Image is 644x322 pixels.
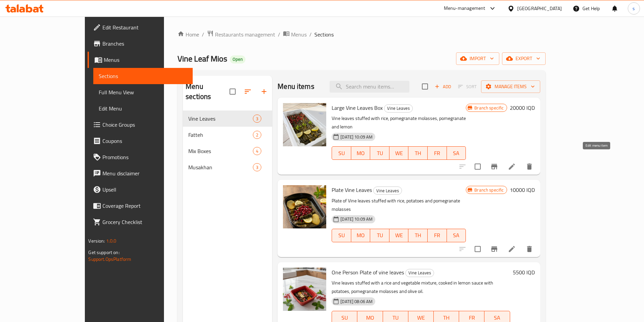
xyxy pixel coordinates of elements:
[256,83,272,100] button: Add section
[240,83,256,100] span: Sort sections
[88,237,105,245] span: Version:
[633,5,635,12] span: s
[102,202,187,210] span: Coverage Report
[354,230,368,240] span: MO
[332,146,351,160] button: SU
[332,229,351,242] button: SU
[517,5,562,12] div: [GEOGRAPHIC_DATA]
[177,51,227,66] span: Vine Leaf Mios
[444,4,485,13] div: Menu-management
[330,81,409,93] input: search
[430,230,444,240] span: FR
[335,148,348,158] span: SU
[486,241,502,257] button: Branch-specific-item
[253,164,261,171] span: 3
[408,229,428,242] button: TH
[510,185,535,195] h6: 10000 IQD
[88,149,192,165] a: Promotions
[253,132,261,138] span: 2
[450,230,463,240] span: SA
[102,121,187,129] span: Choice Groups
[472,187,506,193] span: Branch specific
[338,134,375,140] span: [DATE] 10:09 AM
[392,148,406,158] span: WE
[102,137,187,145] span: Coupons
[384,104,413,113] div: Vine Leaves
[392,230,406,240] span: WE
[186,81,230,102] h2: Menu sections
[188,163,253,171] span: Musakhan
[207,30,275,39] a: Restaurants management
[335,230,348,240] span: SU
[432,81,454,92] button: Add
[102,185,187,194] span: Upsell
[225,84,240,99] span: Select all sections
[183,127,272,143] div: Fatteh2
[418,79,432,94] span: Select section
[370,146,389,160] button: TU
[188,131,253,139] span: Fatteh
[428,229,447,242] button: FR
[183,143,272,159] div: Mix Boxes4
[88,255,131,264] a: Support.OpsPlatform
[373,187,402,195] div: Vine Leaves
[370,229,389,242] button: TU
[508,245,516,253] a: Edit menu item
[183,159,272,175] div: Musakhan3
[454,81,481,92] span: Select section first
[373,148,387,158] span: TU
[513,268,535,277] h6: 5500 IQD
[88,248,119,257] span: Get support on:
[253,163,261,171] div: items
[177,30,545,39] nav: breadcrumb
[188,147,253,155] div: Mix Boxes
[102,218,187,226] span: Grocery Checklist
[253,131,261,139] div: items
[456,52,499,65] button: import
[471,159,485,174] span: Select to update
[408,146,428,160] button: TH
[411,148,425,158] span: TH
[507,54,540,63] span: export
[309,30,312,39] li: /
[510,103,535,113] h6: 20000 IQD
[253,148,261,154] span: 4
[188,115,253,123] span: Vine Leaves
[278,30,280,39] li: /
[428,146,447,160] button: FR
[104,56,187,64] span: Menus
[502,52,546,65] button: export
[447,229,466,242] button: SA
[521,158,538,175] button: delete
[88,19,192,35] a: Edit Restaurant
[373,230,387,240] span: TU
[99,88,187,96] span: Full Menu View
[102,153,187,161] span: Promotions
[332,114,466,131] p: Vine leaves stuffed with rice, pomegranate molasses, pomegranate and lemon
[230,55,245,64] div: Open
[521,241,538,257] button: delete
[183,108,272,178] nav: Menu sections
[447,146,466,160] button: SA
[278,81,314,92] h2: Menu items
[93,100,192,117] a: Edit Menu
[88,52,192,68] a: Menus
[338,216,375,222] span: [DATE] 10:09 AM
[338,298,375,305] span: [DATE] 08:06 AM
[461,54,494,63] span: import
[405,269,434,277] div: Vine Leaves
[253,147,261,155] div: items
[406,269,434,277] span: Vine Leaves
[230,56,245,62] span: Open
[332,279,510,296] p: Vine leaves stuffed with a rice and vegetable mixture, cooked in lemon sauce with potatoes, pomeg...
[202,30,204,39] li: /
[472,105,506,111] span: Branch specific
[88,198,192,214] a: Coverage Report
[88,117,192,133] a: Choice Groups
[102,23,187,31] span: Edit Restaurant
[93,84,192,100] a: Full Menu View
[283,268,326,311] img: One Person Plate of vine leaves
[432,81,454,92] span: Add item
